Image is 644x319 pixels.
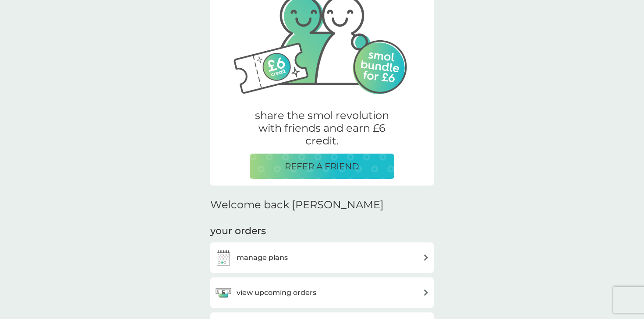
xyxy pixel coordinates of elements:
[423,289,429,296] img: arrow right
[250,109,394,147] p: share the smol revolution with friends and earn £6 credit.
[210,199,384,211] h2: Welcome back [PERSON_NAME]
[237,252,288,263] h3: manage plans
[285,159,359,173] p: REFER A FRIEND
[423,254,429,261] img: arrow right
[210,224,266,238] h3: your orders
[237,287,316,298] h3: view upcoming orders
[250,154,394,179] button: REFER A FRIEND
